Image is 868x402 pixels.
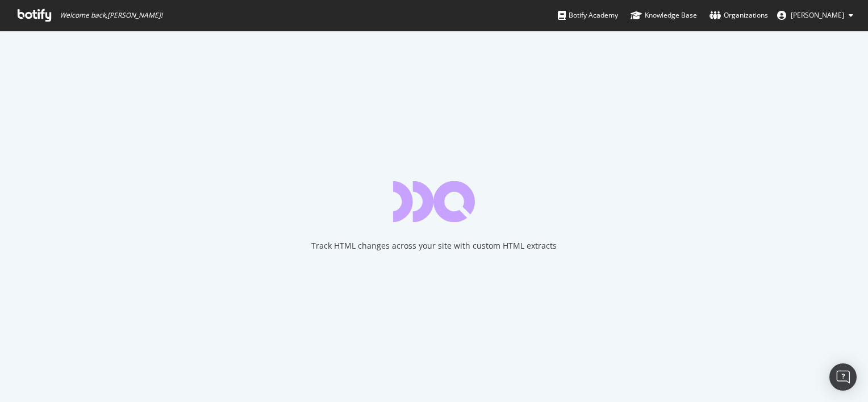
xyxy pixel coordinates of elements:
div: Organizations [710,10,768,21]
div: Open Intercom Messenger [829,363,857,391]
div: Track HTML changes across your site with custom HTML extracts [311,240,557,252]
span: chloe dechelotte [791,10,844,20]
span: Welcome back, [PERSON_NAME] ! [60,11,162,20]
button: [PERSON_NAME] [768,6,862,24]
div: Knowledge Base [631,10,697,21]
div: Botify Academy [558,10,618,21]
div: animation [393,181,475,222]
